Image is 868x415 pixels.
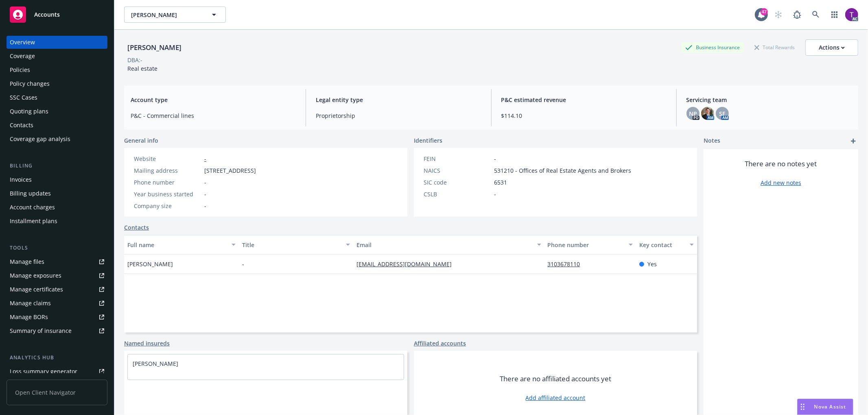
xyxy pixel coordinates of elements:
div: Coverage gap analysis [10,133,70,146]
div: Drag to move [798,399,808,415]
span: Yes [647,260,657,268]
div: Year business started [134,190,201,198]
a: Named insureds [124,339,170,348]
div: Website [134,154,201,163]
div: Title [242,241,341,249]
span: SF [719,109,725,118]
a: Coverage gap analysis [7,133,107,146]
span: General info [124,136,158,145]
div: 47 [761,8,768,15]
button: [PERSON_NAME] [124,7,226,23]
div: SIC code [424,178,491,187]
span: 6531 [494,178,507,187]
span: Account type [131,96,296,104]
div: Key contact [639,241,685,249]
div: Total Rewards [750,42,799,52]
button: Nova Assist [797,399,853,415]
span: [PERSON_NAME] [127,260,173,268]
div: Policies [10,63,30,76]
div: Phone number [548,241,624,249]
a: Coverage [7,50,107,63]
a: Contacts [7,119,107,132]
span: There are no affiliated accounts yet [500,374,611,384]
div: Mailing address [134,166,201,175]
button: Title [239,235,354,254]
div: Billing [7,162,107,170]
a: [EMAIL_ADDRESS][DOMAIN_NAME] [356,260,458,268]
div: Manage files [10,255,44,268]
span: $114.10 [501,111,667,120]
span: Notes [704,136,720,146]
span: NP [689,109,697,118]
button: Key contact [636,235,697,254]
div: Manage claims [10,297,51,310]
span: Legal entity type [316,96,481,104]
div: CSLB [424,190,491,198]
div: Email [356,241,532,249]
div: Overview [10,36,35,49]
span: - [204,178,206,187]
div: Contacts [10,119,33,132]
a: Invoices [7,173,107,186]
button: Full name [124,235,239,254]
a: Policies [7,63,107,76]
a: Contacts [124,223,149,232]
a: Accounts [7,3,107,26]
div: [PERSON_NAME] [124,42,185,53]
div: Manage certificates [10,283,63,296]
span: Real estate [127,65,157,72]
button: Actions [805,39,858,56]
div: Business Insurance [681,42,744,52]
span: - [494,154,496,163]
div: Analytics hub [7,354,107,362]
a: Manage BORs [7,311,107,324]
span: [STREET_ADDRESS] [204,166,256,175]
span: Open Client Navigator [7,380,107,405]
span: 531210 - Offices of Real Estate Agents and Brokers [494,166,631,175]
span: [PERSON_NAME] [131,11,201,19]
div: SSC Cases [10,91,37,104]
div: Loss summary generator [10,365,77,378]
a: Installment plans [7,215,107,228]
a: Policy changes [7,77,107,90]
span: - [242,260,244,268]
img: photo [845,8,858,21]
a: Manage files [7,255,107,268]
div: Tools [7,244,107,252]
button: Phone number [544,235,636,254]
div: Coverage [10,50,35,63]
div: Policy changes [10,77,50,90]
a: Billing updates [7,187,107,200]
div: NAICS [424,166,491,175]
span: P&C - Commercial lines [131,111,296,120]
img: photo [701,107,714,120]
a: 3103678110 [548,260,587,268]
span: Identifiers [414,136,442,145]
a: Search [808,7,824,23]
a: - [204,155,206,163]
a: Account charges [7,201,107,214]
span: P&C estimated revenue [501,96,667,104]
a: Start snowing [770,7,787,23]
span: Proprietorship [316,111,481,120]
a: Manage exposures [7,269,107,282]
span: Servicing team [687,96,852,104]
div: Full name [127,241,227,249]
span: - [494,190,496,198]
div: Manage exposures [10,269,61,282]
a: Summary of insurance [7,324,107,337]
a: Report a Bug [789,7,805,23]
div: FEIN [424,154,491,163]
span: - [204,190,206,198]
div: Company size [134,202,201,210]
div: Invoices [10,173,32,186]
a: Manage certificates [7,283,107,296]
button: Email [353,235,544,254]
a: add [848,136,858,146]
a: Add affiliated account [526,393,586,402]
div: Quoting plans [10,105,48,118]
span: Accounts [34,11,60,18]
div: Installment plans [10,215,57,228]
div: Manage BORs [10,311,48,324]
a: Switch app [826,7,843,23]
